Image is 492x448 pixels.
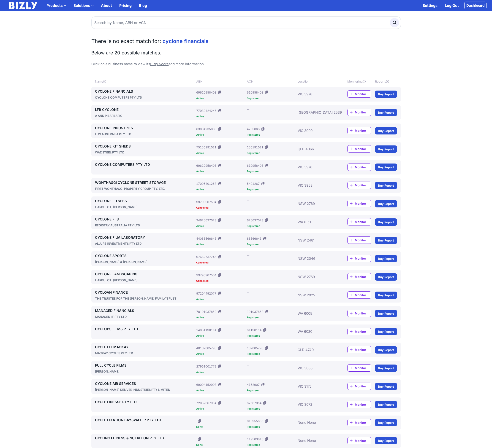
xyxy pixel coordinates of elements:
[95,241,195,246] div: ALLURE INVESTMENTS PTY LTD
[247,181,260,186] div: 5401267
[247,309,263,314] div: 101037852
[375,164,397,171] a: Buy Report
[247,419,263,423] div: 613955856
[375,383,397,390] a: Buy Report
[247,243,296,246] div: Registered
[196,426,245,428] div: None
[95,435,195,441] a: CYCLING FITNESS & NUTRITION PTY LTD
[95,308,195,314] a: MANAGED FINANCIALS
[95,150,195,155] div: WAZ STEEL PTY LTD
[355,329,371,334] span: Monitor
[70,1,97,10] label: Solutions
[95,363,195,368] a: FULL CYCLE FILMS
[196,291,216,296] div: 97204492077
[298,144,334,155] div: QLD 4066
[95,260,195,264] div: [PERSON_NAME] & [PERSON_NAME]
[355,201,371,206] span: Monitor
[355,274,371,279] span: Monitor
[375,182,397,189] a: Buy Report
[196,225,245,227] div: Active
[347,200,371,207] a: Monitor
[298,290,334,301] div: NSW 2025
[95,125,195,131] a: CYCLONE INDUSTRIES
[247,401,261,405] div: 82667954
[298,162,334,173] div: VIC 3978
[347,164,371,171] a: Monitor
[95,314,195,319] div: MANAGED IT PTY LTD
[95,271,195,277] a: CYCLONE LANDSCAPING
[91,38,161,44] span: There is no exact match for:
[196,145,216,150] div: 75150191021
[95,95,195,100] div: CYCLONE COMPUTERS PTY LTD
[298,381,334,392] div: VIC 3175
[375,292,397,299] a: Buy Report
[247,271,250,276] div: --
[95,290,195,295] a: CYCLOAN FINANCE
[95,235,195,240] a: CYCLONE FILM LABORATORY
[95,253,195,259] a: CYCLONE SPORTS
[247,382,260,387] div: 4152907
[247,97,296,99] div: Registered
[196,90,216,95] div: 69610958408
[375,401,397,408] a: Buy Report
[196,382,216,387] div: 69004152907
[375,109,397,116] a: Buy Report
[347,383,371,390] a: Monitor
[247,408,296,410] div: Registered
[441,1,462,10] a: Log Out
[247,290,250,294] div: --
[95,223,195,228] div: REGISTRY AUSTRALIA PTY LTD
[196,218,216,223] div: 34625637023
[196,346,216,350] div: 40162885798
[196,444,245,446] div: None
[298,363,334,374] div: VIC 3088
[196,97,245,99] div: Active
[247,426,296,428] div: Registered
[355,311,371,316] span: Monitor
[464,2,487,9] a: Dashboard
[95,180,195,185] a: WONTHAGGI CYCLONE STREET STORAGE
[247,127,260,131] div: 4235063
[196,236,216,241] div: 44088566643
[247,163,263,168] div: 610958408
[347,127,371,134] a: Monitor
[95,79,195,84] div: Name
[298,399,334,410] div: VIC 3072
[298,253,334,264] div: NSW 2046
[375,127,397,134] a: Buy Report
[196,309,216,314] div: 78101037852
[247,253,250,258] div: --
[135,1,151,10] a: Blog
[355,293,371,297] span: Monitor
[347,310,371,317] a: Monitor
[375,419,397,426] a: Buy Report
[298,180,334,191] div: VIC 3953
[95,217,195,222] a: CYCLONE FI'S
[298,125,334,136] div: VIC 3000
[347,346,371,353] a: Monitor
[355,256,371,261] span: Monitor
[247,225,296,227] div: Registered
[95,113,195,118] div: A AND P BARBARIC
[355,128,371,133] span: Monitor
[247,437,263,441] div: 119503810
[196,108,216,113] div: 77932424246
[95,144,195,149] a: CYCLONE KIT SHEDS
[196,280,245,282] div: Cancelled
[247,335,296,337] div: Registered
[298,198,334,209] div: NSW 2769
[196,335,245,337] div: Active
[95,399,195,405] a: CYCLE FINESSE PTY LTD
[347,109,371,116] a: Monitor
[196,364,216,369] div: 27961001772
[347,218,371,225] a: Monitor
[196,255,216,259] div: 97662737746
[196,371,245,373] div: Active
[196,273,216,277] div: 99798907504
[375,237,397,244] a: Buy Report
[247,145,263,150] div: 150191021
[355,183,371,188] span: Monitor
[298,217,334,228] div: WA 6151
[247,353,296,355] div: Registered
[196,152,245,154] div: Active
